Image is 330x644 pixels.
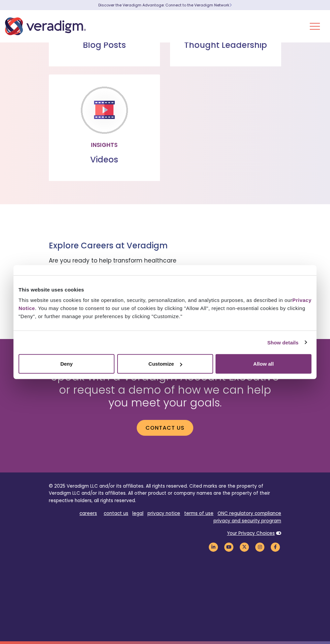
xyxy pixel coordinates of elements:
[208,544,219,550] a: Veradigm LinkedIn Link
[104,510,128,517] a: contact us
[175,40,276,50] h3: Thought Leadership
[49,370,281,409] h2: Speak with a Veradigm Account Executive or request a demo of how we can help you meet your goals.
[49,241,180,251] h3: Explore Careers at Veradigm
[19,297,311,311] a: Privacy Notice
[19,354,114,374] button: Deny
[79,510,97,517] a: careers
[239,544,250,550] a: Veradigm Twitter Link
[5,15,86,37] img: Veradigm logo
[267,338,306,346] a: Show details
[54,40,155,50] h3: Blog Posts
[147,510,180,517] a: privacy notice
[218,510,281,517] a: ONC regulatory compliance
[19,296,311,320] div: This website uses cookies for site operation, security, personalization, and analytics purposes, ...
[227,530,275,536] a: Your Privacy Choices
[49,483,281,504] p: © 2025 Veradigm LLC and/or its affiliates. All rights reserved. Cited marks are the property of V...
[270,544,281,550] a: Veradigm Facebook Link
[137,420,193,435] a: Contact us
[132,510,143,517] a: legal
[54,155,155,165] h3: Videos
[117,354,213,374] button: Customize
[310,18,320,35] button: Toggle Navigation Menu
[98,2,232,8] a: Discover the Veradigm Advantage: Connect to the Veradigm NetworkLearn More
[49,256,180,284] p: Are you ready to help transform healthcare and enable smarter care for millions of people?
[216,354,311,374] button: Allow all
[184,510,213,517] a: terms of use
[19,285,311,294] div: This website uses cookies
[254,544,266,550] a: Veradigm Instagram Link
[229,2,232,8] span: Learn More
[223,544,235,550] a: Veradigm YouTube Link
[54,141,155,150] p: Insights
[213,518,281,524] a: privacy and security program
